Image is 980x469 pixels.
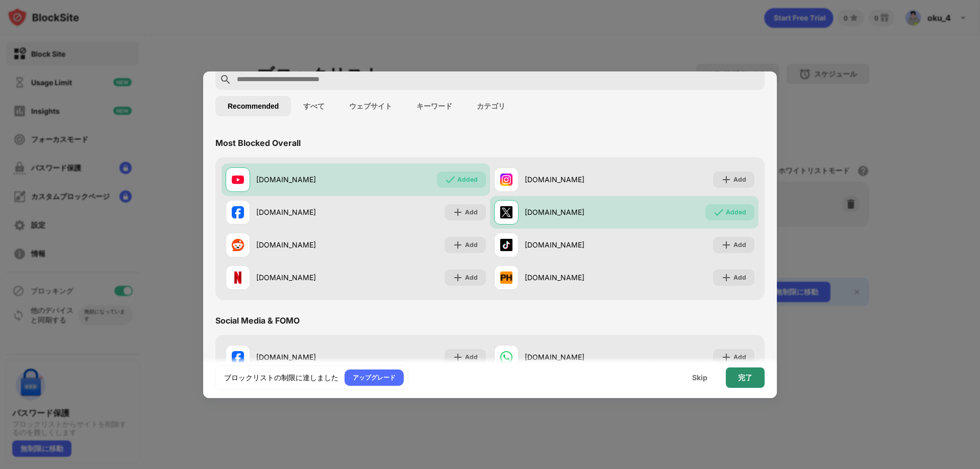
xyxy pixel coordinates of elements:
div: [DOMAIN_NAME] [256,207,356,217]
img: favicons [232,206,244,218]
img: favicons [232,174,244,186]
div: [DOMAIN_NAME] [525,239,624,250]
div: Add [465,240,478,250]
img: favicons [500,174,512,186]
button: すべて [291,96,337,116]
div: Add [465,273,478,283]
div: [DOMAIN_NAME] [256,174,356,185]
img: favicons [232,271,244,284]
img: favicons [232,351,244,363]
div: アップグレード [353,373,396,383]
button: カテゴリ [464,96,518,116]
div: Added [726,207,746,217]
div: Add [465,207,478,217]
div: [DOMAIN_NAME] [256,272,356,283]
div: Skip [692,374,707,382]
img: favicons [500,351,512,363]
div: Add [733,175,746,185]
div: ブロックリストの制限に達しました [224,373,338,383]
div: [DOMAIN_NAME] [525,207,624,217]
div: 完了 [738,374,752,382]
button: キーワード [404,96,464,116]
div: [DOMAIN_NAME] [525,352,624,362]
div: Added [457,175,478,185]
div: Add [733,273,746,283]
button: Recommended [215,96,291,116]
div: Add [465,352,478,362]
img: search.svg [219,73,232,86]
div: [DOMAIN_NAME] [525,174,624,185]
img: favicons [500,239,512,251]
div: [DOMAIN_NAME] [256,352,356,362]
div: [DOMAIN_NAME] [256,239,356,250]
img: favicons [232,239,244,251]
div: Social Media & FOMO [215,315,300,326]
div: Most Blocked Overall [215,138,301,148]
button: ウェブサイト [337,96,404,116]
div: Add [733,240,746,250]
div: [DOMAIN_NAME] [525,272,624,283]
div: Add [733,352,746,362]
img: favicons [500,271,512,284]
img: favicons [500,206,512,218]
